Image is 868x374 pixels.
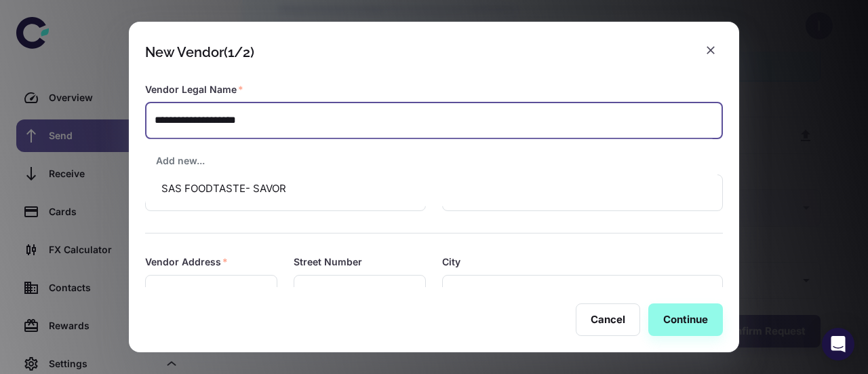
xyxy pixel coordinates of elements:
button: Continue [648,303,723,336]
div: Open Intercom Messenger [822,328,854,360]
div: New Vendor (1/2) [145,44,254,60]
button: Cancel [576,303,640,336]
label: Vendor Legal Name [145,83,243,96]
label: Vendor Address [145,255,228,269]
li: SAS FOODTASTE- SAVOR [145,177,717,201]
label: City [442,255,460,269]
div: Add new... [145,145,717,177]
label: Street Number [294,255,362,269]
